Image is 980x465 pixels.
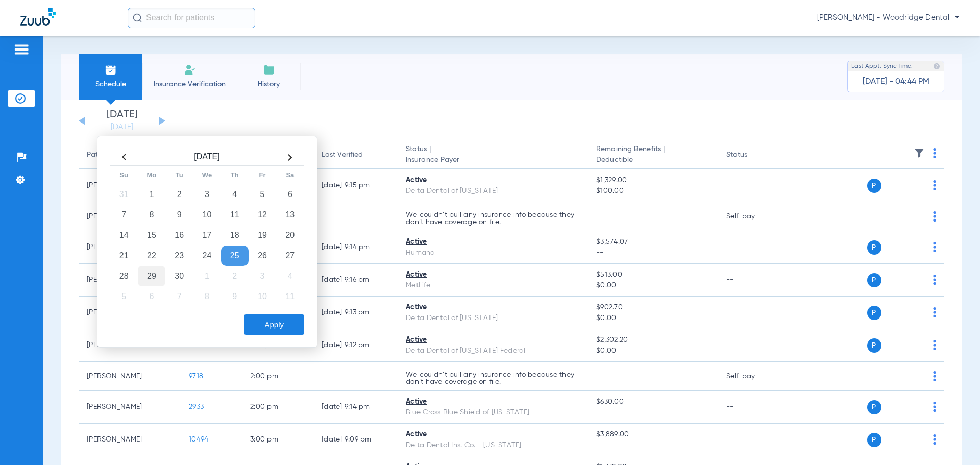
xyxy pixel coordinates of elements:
[596,270,709,280] span: $513.00
[718,362,787,391] td: Self-pay
[867,400,881,414] span: P
[596,373,604,380] span: --
[863,77,929,87] span: [DATE] - 04:44 PM
[91,110,153,132] li: [DATE]
[322,150,363,160] div: Last Verified
[817,13,960,23] span: [PERSON_NAME] - Woodridge Dental
[244,314,304,335] button: Apply
[189,373,203,380] span: 9718
[406,346,580,356] div: Delta Dental of [US_STATE] Federal
[406,407,580,418] div: Blue Cross Blue Shield of [US_STATE]
[867,433,881,447] span: P
[406,248,580,258] div: Humana
[189,403,204,410] span: 2933
[189,436,208,443] span: 10494
[596,237,709,248] span: $3,574.07
[242,424,313,456] td: 3:00 PM
[138,149,276,166] th: [DATE]
[79,362,181,391] td: [PERSON_NAME]
[313,202,398,231] td: --
[588,141,718,169] th: Remaining Benefits |
[406,186,580,197] div: Delta Dental of [US_STATE]
[596,213,604,220] span: --
[718,202,787,231] td: Self-pay
[933,340,936,350] img: group-dot-blue.svg
[596,280,709,291] span: $0.00
[79,424,181,456] td: [PERSON_NAME]
[867,306,881,320] span: P
[406,429,580,440] div: Active
[933,275,936,285] img: group-dot-blue.svg
[933,242,936,252] img: group-dot-blue.svg
[596,407,709,418] span: --
[718,141,787,169] th: Status
[242,391,313,424] td: 2:00 PM
[87,150,173,160] div: Patient Name
[933,63,940,70] img: last sync help info
[322,150,389,160] div: Last Verified
[718,391,787,424] td: --
[263,64,275,76] img: History
[933,371,936,381] img: group-dot-blue.svg
[867,273,881,287] span: P
[313,391,398,424] td: [DATE] 9:14 PM
[313,264,398,297] td: [DATE] 9:16 PM
[596,186,709,197] span: $100.00
[596,175,709,186] span: $1,329.00
[244,79,293,89] span: History
[867,338,881,353] span: P
[718,424,787,456] td: --
[718,297,787,329] td: --
[313,329,398,362] td: [DATE] 9:12 PM
[184,64,196,76] img: Manual Insurance Verification
[596,335,709,346] span: $2,302.20
[718,264,787,297] td: --
[867,240,881,255] span: P
[596,302,709,313] span: $902.70
[406,397,580,407] div: Active
[313,424,398,456] td: [DATE] 9:09 PM
[128,8,255,28] input: Search for patients
[933,307,936,317] img: group-dot-blue.svg
[406,280,580,291] div: MetLife
[313,169,398,202] td: [DATE] 9:15 PM
[406,211,580,226] p: We couldn’t pull any insurance info because they don’t have coverage on file.
[596,248,709,258] span: --
[933,434,936,445] img: group-dot-blue.svg
[914,148,924,158] img: filter.svg
[596,440,709,451] span: --
[406,237,580,248] div: Active
[718,169,787,202] td: --
[933,180,936,190] img: group-dot-blue.svg
[406,175,580,186] div: Active
[406,440,580,451] div: Delta Dental Ins. Co. - [US_STATE]
[596,346,709,356] span: $0.00
[596,155,709,165] span: Deductible
[313,362,398,391] td: --
[406,335,580,346] div: Active
[596,313,709,324] span: $0.00
[398,141,588,169] th: Status |
[87,150,132,160] div: Patient Name
[150,79,229,89] span: Insurance Verification
[867,179,881,193] span: P
[105,64,117,76] img: Schedule
[933,402,936,412] img: group-dot-blue.svg
[933,211,936,222] img: group-dot-blue.svg
[596,429,709,440] span: $3,889.00
[133,13,142,22] img: Search Icon
[406,155,580,165] span: Insurance Payer
[79,391,181,424] td: [PERSON_NAME]
[933,148,936,158] img: group-dot-blue.svg
[596,397,709,407] span: $630.00
[406,302,580,313] div: Active
[718,231,787,264] td: --
[406,371,580,385] p: We couldn’t pull any insurance info because they don’t have coverage on file.
[406,313,580,324] div: Delta Dental of [US_STATE]
[718,329,787,362] td: --
[851,61,913,71] span: Last Appt. Sync Time:
[313,297,398,329] td: [DATE] 9:13 PM
[20,8,56,26] img: Zuub Logo
[13,43,30,56] img: hamburger-icon
[91,122,153,132] a: [DATE]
